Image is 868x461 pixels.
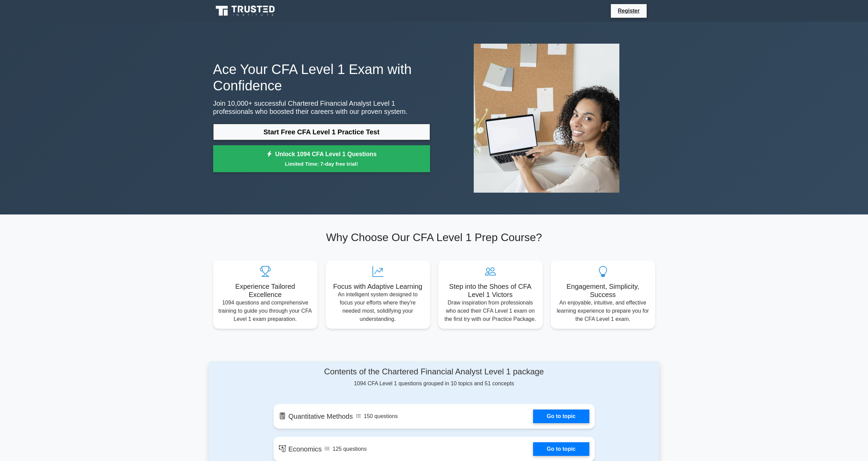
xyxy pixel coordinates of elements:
a: Register [614,6,644,15]
p: An intelligent system designed to focus your efforts where they're needed most, solidifying your ... [331,291,425,323]
a: Start Free CFA Level 1 Practice Test [213,124,430,140]
a: Unlock 1094 CFA Level 1 QuestionsLimited Time: 7-day free trial! [213,145,430,173]
h2: Why Choose Our CFA Level 1 Prep Course? [213,231,655,244]
a: Go to topic [533,442,589,456]
h4: Contents of the Chartered Financial Analyst Level 1 package [274,367,595,377]
h5: Engagement, Simplicity, Success [556,282,650,299]
h1: Ace Your CFA Level 1 Exam with Confidence [213,61,430,94]
p: Join 10,000+ successful Chartered Financial Analyst Level 1 professionals who boosted their caree... [213,99,430,116]
p: 1094 questions and comprehensive training to guide you through your CFA Level 1 exam preparation. [219,299,312,323]
a: Go to topic [533,410,589,423]
h5: Step into the Shoes of CFA Level 1 Victors [444,282,537,299]
p: An enjoyable, intuitive, and effective learning experience to prepare you for the CFA Level 1 exam. [556,299,650,323]
p: Draw inspiration from professionals who aced their CFA Level 1 exam on the first try with our Pra... [444,299,537,323]
small: Limited Time: 7-day free trial! [222,160,422,168]
h5: Experience Tailored Excellence [219,282,312,299]
h5: Focus with Adaptive Learning [331,282,425,291]
div: 1094 CFA Level 1 questions grouped in 10 topics and 51 concepts [274,367,595,388]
